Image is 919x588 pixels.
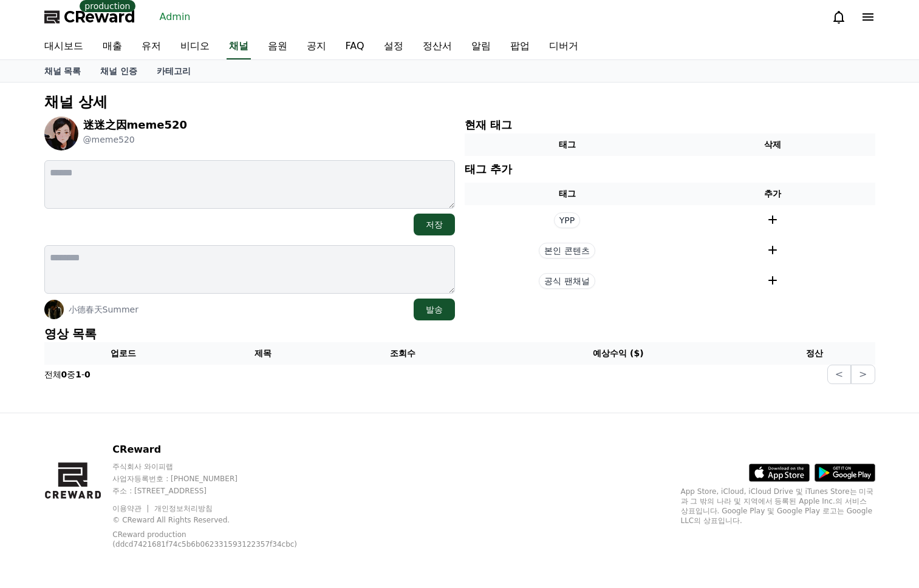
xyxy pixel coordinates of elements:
p: 사업자등록번호 : [PHONE_NUMBER] [112,474,326,484]
p: App Store, iCloud, iCloud Drive 및 iTunes Store는 미국과 그 밖의 나라 및 지역에서 등록된 Apple Inc.의 서비스 상표입니다. Goo... [681,487,875,525]
th: 태그 [465,133,670,156]
a: 팝업 [500,34,539,59]
a: 공지 [297,34,336,59]
button: < [827,365,851,384]
p: 전체 중 - [44,368,91,380]
a: Admin [155,7,196,27]
th: 제목 [203,342,323,365]
a: 유저 [132,34,171,59]
a: 개인정보처리방침 [154,504,213,513]
p: 영상 목록 [44,325,875,342]
p: 주소 : [STREET_ADDRESS] [112,486,326,496]
p: 주식회사 와이피랩 [112,462,326,471]
a: 채널 목록 [35,60,91,82]
p: 현재 태그 [465,117,875,133]
a: 설정 [374,34,413,59]
a: 정산서 [413,34,462,59]
p: @meme520 [83,133,188,146]
button: 저장 [414,214,455,235]
span: YPP [554,212,580,228]
th: 예상수익 ($) [482,342,754,365]
button: 발송 [414,299,455,320]
a: CReward [44,7,135,27]
a: 채널 인증 [91,60,147,82]
button: > [851,365,875,384]
a: 카테고리 [147,60,200,82]
th: 정산 [754,342,875,365]
strong: 1 [75,370,81,379]
th: 추가 [670,183,875,205]
p: © CReward All Rights Reserved. [112,515,326,525]
th: 태그 [465,183,670,205]
a: 알림 [462,34,500,59]
a: 이용약관 [112,504,151,513]
th: 삭제 [670,133,875,156]
a: 채널 [227,34,251,59]
img: 迷迷之因meme520 [44,117,78,150]
a: 매출 [93,34,132,59]
span: 공식 팬채널 [539,273,595,289]
p: 채널 상세 [44,92,875,112]
p: 迷迷之因meme520 [83,117,188,133]
strong: 0 [61,370,67,379]
th: 조회수 [323,342,482,365]
p: CReward production (ddcd7421681f74c5b6b062331593122357f34cbc) [112,530,307,549]
strong: 0 [84,370,91,379]
p: 태그 추가 [465,161,512,178]
a: 비디오 [171,34,219,59]
th: 업로드 [44,342,203,365]
a: 대시보드 [35,34,93,59]
a: 음원 [258,34,297,59]
a: FAQ [336,34,374,59]
span: CReward [64,7,135,27]
p: 小德春天Summer [69,303,138,316]
p: CReward [112,442,326,457]
span: 본인 콘텐츠 [539,243,595,259]
img: 小德春天Summer [44,300,64,319]
a: 디버거 [539,34,588,59]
